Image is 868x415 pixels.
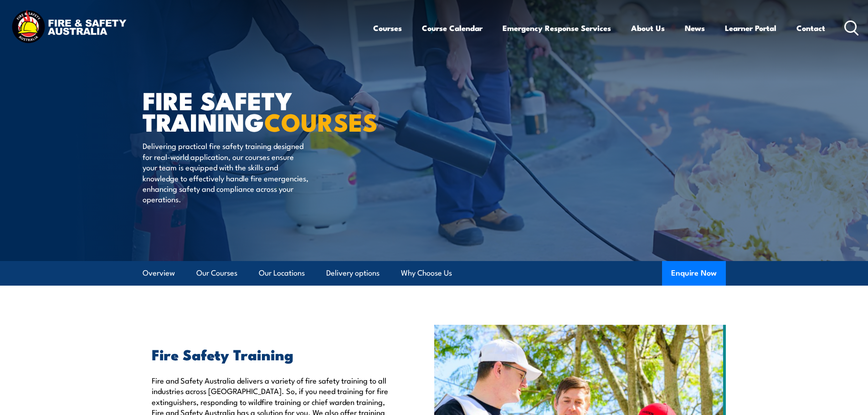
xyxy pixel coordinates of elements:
[422,16,483,40] a: Course Calendar
[264,102,378,140] strong: COURSES
[373,16,402,40] a: Courses
[143,261,175,285] a: Overview
[326,261,380,285] a: Delivery options
[685,16,705,40] a: News
[143,89,368,132] h1: FIRE SAFETY TRAINING
[662,261,726,286] button: Enquire Now
[796,16,825,40] a: Contact
[631,16,665,40] a: About Us
[503,16,611,40] a: Emergency Response Services
[401,261,452,285] a: Why Choose Us
[725,16,776,40] a: Learner Portal
[196,261,237,285] a: Our Courses
[259,261,305,285] a: Our Locations
[152,348,392,360] h2: Fire Safety Training
[143,140,309,204] p: Delivering practical fire safety training designed for real-world application, our courses ensure...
